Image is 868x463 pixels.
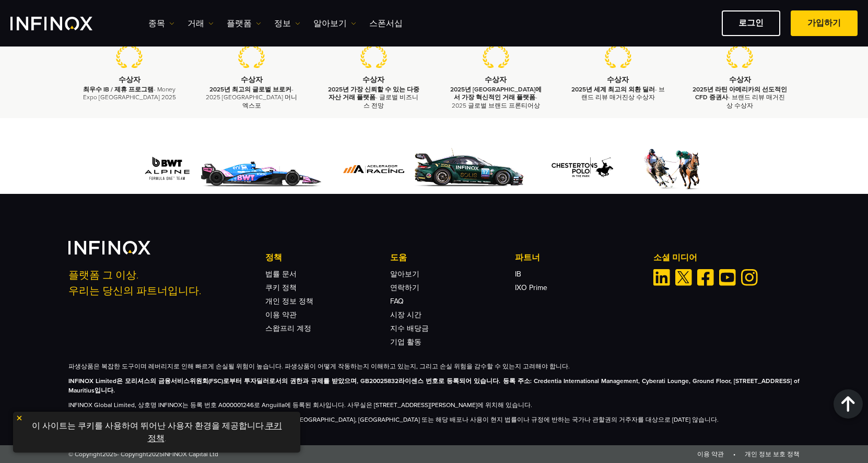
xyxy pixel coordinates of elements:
[265,310,297,319] a: 이용 약관
[265,283,297,292] a: 쿠키 정책
[102,450,117,458] span: 2025
[390,324,429,333] a: 지수 배당금
[653,269,670,286] a: Linkedin
[265,270,297,279] a: 법률 문서
[68,362,800,371] p: 파생상품은 복잡한 도구이며 레버리지로 인해 빠르게 손실될 위험이 높습니다. 파생상품이 어떻게 작동하는지 이해하고 있는지, 그리고 손실 위험을 감수할 수 있는지 고려해야 합니다.
[485,75,507,84] strong: 수상자
[265,324,311,333] a: 스왑프리 계정
[274,17,300,30] a: 정보
[241,75,263,84] strong: 수상자
[745,450,800,458] a: 개인 정보 보호 정책
[697,450,724,458] a: 이용 약관
[791,10,858,36] a: 가입하기
[83,86,154,93] strong: 최우수 IB / 제휴 프로그램
[209,86,291,93] strong: 2025년 최고의 글로벌 브로커
[722,10,780,36] a: 로그인
[390,297,404,306] a: FAQ
[68,400,800,410] p: INFINOX Global Limited, 상호명 INFINOX는 등록 번호 A000001246로 Anguilla에 등록된 회사입니다. 사무실은 [STREET_ADDRESS]...
[607,75,629,84] strong: 수상자
[265,251,390,264] p: 정책
[390,338,421,346] a: 기업 활동
[719,269,736,286] a: Youtube
[148,17,174,30] a: 종목
[369,17,403,30] a: 스폰서십
[18,417,295,447] p: 이 사이트는 쿠키를 사용하여 뛰어난 사용자 환경을 제공합니다. .
[313,17,356,30] a: 알아보기
[390,283,419,292] a: 연락하기
[68,415,800,424] p: 이 사이트의 정보는 아프가니스탄, [GEOGRAPHIC_DATA], [GEOGRAPHIC_DATA], [GEOGRAPHIC_DATA], [GEOGRAPHIC_DATA] 또는 ...
[68,377,800,394] strong: INFINOX Limited은 모리셔스의 금융서비스위원회(FSC)로부터 투자딜러로서의 권한과 규제를 받았으며, GB20025832라이센스 번호로 등록되어 있습니다. 등록 주소...
[119,75,140,84] strong: 수상자
[362,75,384,84] strong: 수상자
[692,86,788,110] p: - 브랜드 리뷰 매거진상 수상자
[697,269,714,286] a: Facebook
[390,251,514,264] p: 도움
[570,86,666,101] p: - 브랜드 리뷰 매거진상 수상자
[515,283,547,292] a: IXO Prime
[515,270,521,279] a: IB
[265,297,313,306] a: 개인 정보 정책
[725,450,743,458] span: •
[187,17,214,30] a: 거래
[741,269,758,286] a: Instagram
[68,268,251,299] p: 플랫폼 그 이상. 우리는 당신의 파트너입니다.
[653,251,800,264] p: 소셜 미디어
[729,75,751,84] strong: 수상자
[16,414,23,422] img: yellow close icon
[328,86,419,101] strong: 2025년 가장 신뢰할 수 있는 다중 자산 거래 플랫폼
[693,86,787,101] strong: 2025년 라틴 아메리카의 선도적인 CFD 증권사
[571,86,655,93] strong: 2025년 세계 최고의 외환 딜러
[390,310,421,319] a: 시장 시간
[515,251,639,264] p: 파트너
[450,86,542,101] strong: 2025년 [GEOGRAPHIC_DATA]에서 가장 혁신적인 거래 플랫폼
[326,86,422,110] p: - 글로벌 비즈니스 전망
[10,17,117,30] a: INFINOX Logo
[204,86,300,110] p: - 2025 [GEOGRAPHIC_DATA] 머니 엑스포
[448,86,544,110] p: - 2025 글로벌 브랜드 프론티어상
[68,449,218,459] span: © Copyright - Copyright INFINOX Capital Ltd
[81,86,178,101] p: - Money Expo [GEOGRAPHIC_DATA] 2025
[675,269,692,286] a: Twitter
[390,270,419,279] a: 알아보기
[148,450,163,458] span: 2025
[227,17,261,30] a: 플랫폼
